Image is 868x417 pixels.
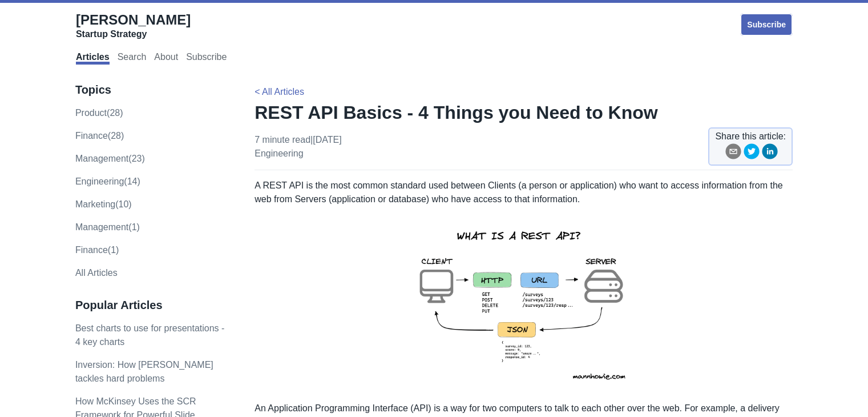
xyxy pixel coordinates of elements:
a: Inversion: How [PERSON_NAME] tackles hard problems [75,360,213,383]
a: [PERSON_NAME]Startup Strategy [76,11,191,40]
a: < All Articles [255,87,304,97]
a: management(23) [75,154,145,163]
a: Subscribe [186,52,227,65]
a: finance(28) [75,131,124,141]
p: A REST API is the most common standard used between Clients (a person or application) who want to... [255,179,793,206]
a: About [154,52,178,65]
a: All Articles [75,268,118,278]
a: Management(1) [75,222,140,232]
a: Subscribe [740,13,793,36]
a: engineering(14) [75,177,140,186]
a: engineering [255,149,303,158]
button: linkedin [762,143,778,163]
h3: Popular Articles [75,298,231,312]
img: rest-api [399,215,649,392]
button: twitter [744,143,760,163]
button: email [725,143,741,163]
h1: REST API Basics - 4 Things you Need to Know [255,101,793,124]
span: [PERSON_NAME] [76,12,191,27]
p: 7 minute read | [DATE] [255,133,341,161]
a: product(28) [75,108,123,118]
span: Share this article: [715,130,786,143]
a: Best charts to use for presentations - 4 key charts [75,323,224,347]
a: Search [118,52,147,65]
a: Finance(1) [75,245,119,255]
a: marketing(10) [75,199,132,209]
div: Startup Strategy [76,29,191,40]
a: Articles [76,52,110,65]
h3: Topics [75,83,231,97]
